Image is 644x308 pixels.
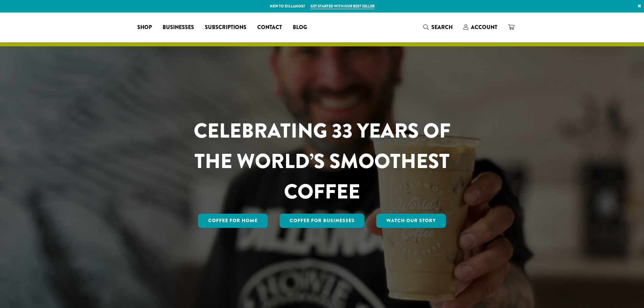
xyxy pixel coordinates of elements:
a: Shop [132,22,157,33]
span: Search [431,23,453,31]
span: Blog [293,23,307,32]
a: Search [418,22,458,33]
a: Watch Our Story [376,214,446,228]
a: Coffee for Home [198,214,268,228]
a: Coffee For Businesses [280,214,365,228]
span: Businesses [163,23,194,32]
span: Subscriptions [205,23,246,32]
h1: CELEBRATING 33 YEARS OF THE WORLD’S SMOOTHEST COFFEE [174,116,471,207]
span: Shop [137,23,152,32]
span: Contact [257,23,282,32]
span: Account [471,23,497,31]
a: Get started with our best seller [310,3,375,9]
